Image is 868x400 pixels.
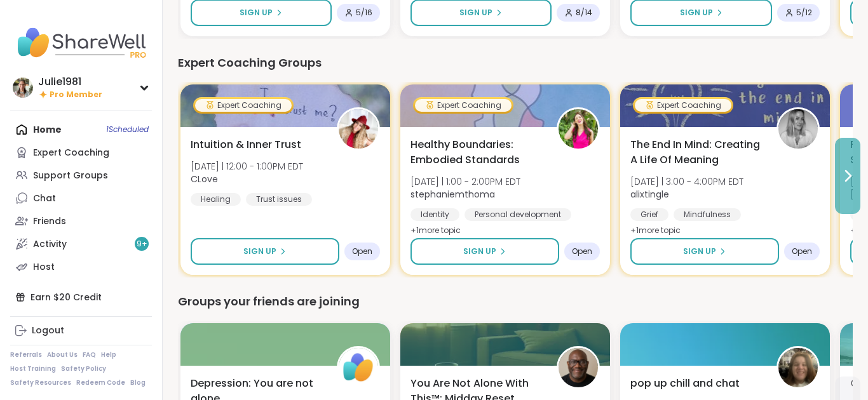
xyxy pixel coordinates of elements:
span: Open [352,246,372,257]
a: Expert Coaching [10,141,152,164]
div: Support Groups [33,170,108,182]
a: Referrals [10,350,42,359]
a: Blog [130,378,146,387]
span: Pro Member [50,90,102,100]
b: CLove [191,173,218,185]
a: Redeem Code [76,378,125,387]
div: Expert Coaching [195,99,292,112]
a: Chat [10,187,152,210]
div: Friends [33,215,66,228]
span: Healthy Boundaries: Embodied Standards [410,137,543,168]
div: Expert Coaching [33,147,109,159]
div: Mindfulness [674,208,741,221]
span: 9 + [137,239,147,250]
b: alixtingle [630,188,669,201]
a: Host [10,255,152,278]
img: ShareWell [339,348,378,387]
span: Sign Up [680,7,713,18]
span: pop up chill and chat [630,376,740,391]
span: Sign Up [683,246,716,257]
a: Help [101,350,116,359]
div: Grief [630,208,668,221]
a: Support Groups [10,164,152,187]
div: Healing [191,193,241,206]
img: ShareWell Nav Logo [10,20,152,65]
span: [DATE] | 12:00 - 1:00PM EDT [191,160,303,173]
span: Sign Up [463,246,496,257]
div: Earn $20 Credit [10,286,152,309]
img: JonathanListens [559,348,598,387]
img: Julie1981 [13,77,33,98]
button: Sign Up [191,238,339,265]
span: Sign Up [243,246,276,257]
div: Julie1981 [38,75,102,89]
a: Safety Resources [10,378,71,387]
img: CLove [339,109,378,149]
button: Sign Up [630,238,779,265]
span: Intuition & Inner Trust [191,137,301,152]
div: Expert Coaching [415,99,512,112]
img: stephaniemthoma [559,109,598,149]
div: Logout [32,324,64,337]
span: 5 / 12 [796,8,812,18]
div: Groups your friends are joining [178,293,853,310]
span: 5 / 16 [356,8,372,18]
span: 8 / 14 [576,8,592,18]
div: Trust issues [246,193,312,206]
div: Expert Coaching Groups [178,54,853,72]
img: AliciaMarie [778,348,818,387]
a: Host Training [10,364,56,373]
div: Host [33,261,55,274]
div: Personal development [465,208,571,221]
span: [DATE] | 3:00 - 4:00PM EDT [630,175,743,188]
a: Safety Policy [61,364,106,373]
img: alixtingle [778,109,818,149]
span: Open [572,246,592,257]
div: Activity [33,238,67,251]
b: stephaniemthoma [410,188,495,201]
button: Sign Up [410,238,559,265]
span: Open [792,246,812,257]
span: The End In Mind: Creating A Life Of Meaning [630,137,763,168]
span: Sign Up [459,7,492,18]
span: [DATE] | 1:00 - 2:00PM EDT [410,175,520,188]
a: About Us [47,350,78,359]
span: Sign Up [240,7,273,18]
a: FAQ [83,350,96,359]
div: Expert Coaching [635,99,731,112]
div: Identity [410,208,459,221]
a: Logout [10,319,152,342]
div: Chat [33,192,56,205]
a: Activity9+ [10,232,152,255]
a: Friends [10,210,152,232]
